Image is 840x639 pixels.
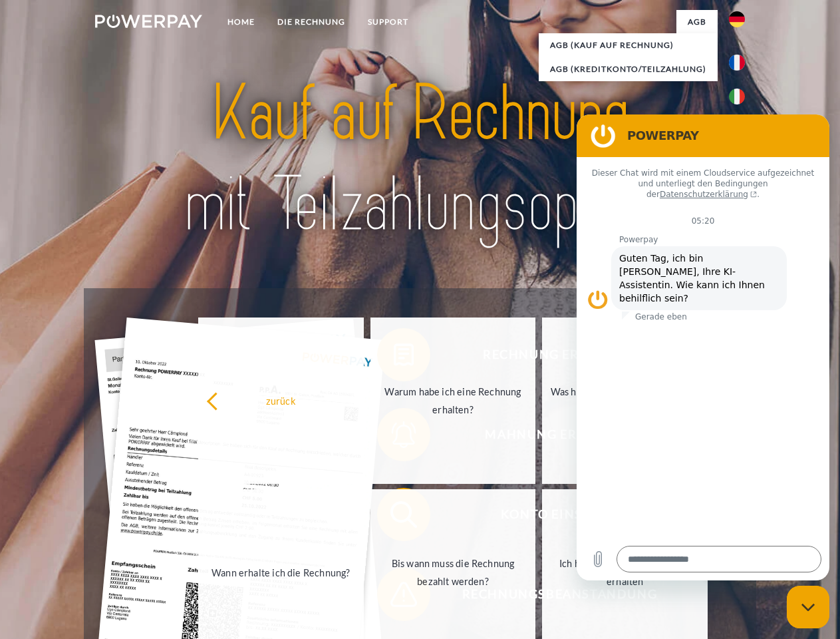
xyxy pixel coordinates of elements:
[95,15,202,28] img: logo-powerpay-white.svg
[550,383,700,419] div: Was habe ich noch offen, ist meine Zahlung eingegangen?
[216,10,266,34] a: Home
[787,586,829,628] iframe: Schaltfläche zum Öffnen des Messaging-Fensters; Konversation läuft
[206,563,356,581] div: Wann erhalte ich die Rechnung?
[206,391,356,409] div: zurück
[266,10,356,34] a: DIE RECHNUNG
[729,55,745,71] img: fr
[577,114,829,580] iframe: Messaging-Fenster
[539,57,718,81] a: AGB (Kreditkonto/Teilzahlung)
[356,10,420,34] a: SUPPORT
[550,554,700,590] div: Ich habe nur eine Teillieferung erhalten
[676,10,718,34] a: agb
[378,383,528,419] div: Warum habe ich eine Rechnung erhalten?
[542,318,708,484] a: Was habe ich noch offen, ist meine Zahlung eingegangen?
[729,11,745,27] img: de
[729,89,745,105] img: it
[539,33,718,57] a: AGB (Kauf auf Rechnung)
[378,554,528,590] div: Bis wann muss die Rechnung bezahlt werden?
[127,64,713,255] img: title-powerpay_de.svg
